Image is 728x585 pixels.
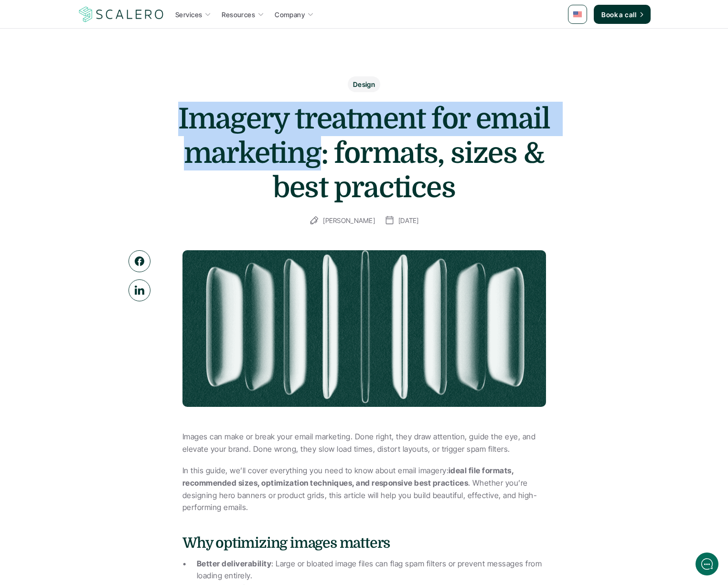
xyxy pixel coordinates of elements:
span: New conversation [62,132,115,140]
p: [DATE] [398,214,419,226]
h1: Imagery treatment for email marketing: formats, sizes & best practices [173,102,555,205]
strong: Better deliverability [197,559,271,568]
p: Images can make or break your email marketing. Done right, they draw attention, guide the eye, an... [182,431,546,455]
iframe: gist-messenger-bubble-iframe [696,553,718,575]
img: Scalero company logo [77,5,165,23]
p: Services [175,10,202,20]
p: Book a call [601,10,636,20]
a: Scalero company logo [77,6,165,23]
span: We run on Gist [80,334,121,340]
p: Resources [222,10,255,20]
p: [PERSON_NAME] [323,214,375,226]
h4: Why optimizing images matters [182,533,546,553]
h1: Hi! Welcome to [GEOGRAPHIC_DATA]. [14,46,177,62]
p: Company [275,10,305,20]
p: In this guide, we’ll cover everything you need to know about email imagery: . Whether you’re desi... [182,465,546,513]
p: Design [353,79,375,89]
p: : Large or bloated image files can flag spam filters or prevent messages from loading entirely. [197,558,546,582]
h2: Let us know if we can help with lifecycle marketing. [14,64,177,109]
a: Book a call [594,5,651,24]
button: New conversation [15,127,176,146]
